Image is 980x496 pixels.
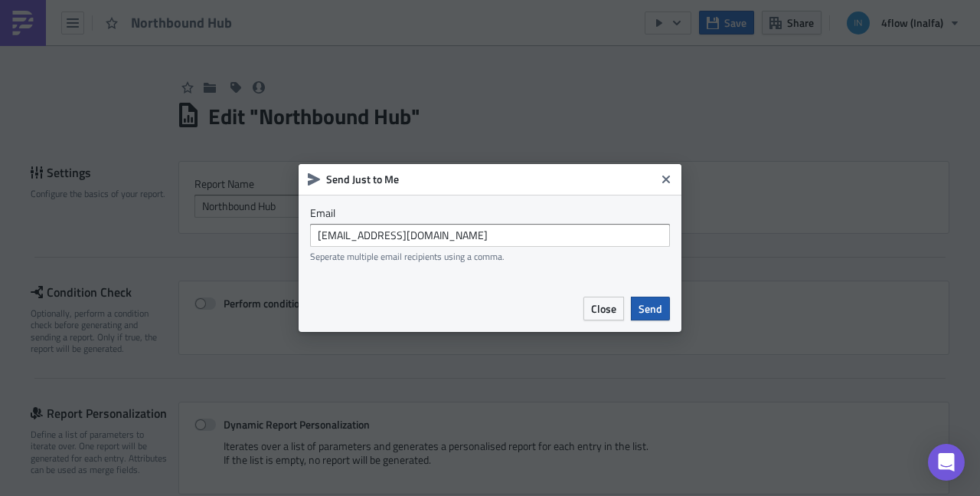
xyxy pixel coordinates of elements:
[326,172,655,186] h6: Send Just to Me
[655,168,678,191] button: Close
[310,251,670,262] div: Seperate multiple email recipients using a comma.
[6,6,731,18] body: Rich Text Area. Press ALT-0 for help.
[928,444,965,481] div: Open Intercom Messenger
[583,297,624,320] button: Close
[310,206,670,220] label: Email
[631,297,670,320] button: Send
[639,301,662,317] span: Send
[591,301,616,317] span: Close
